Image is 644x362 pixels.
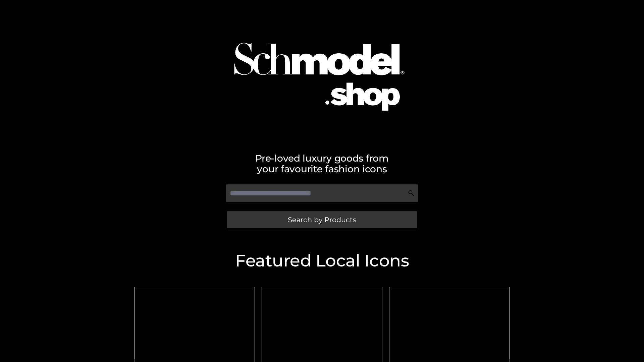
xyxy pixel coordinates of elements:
h2: Pre-loved luxury goods from your favourite fashion icons [131,153,513,174]
span: Search by Products [288,216,356,223]
a: Search by Products [227,211,417,228]
img: Search Icon [408,190,415,196]
h2: Featured Local Icons​ [131,252,513,269]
